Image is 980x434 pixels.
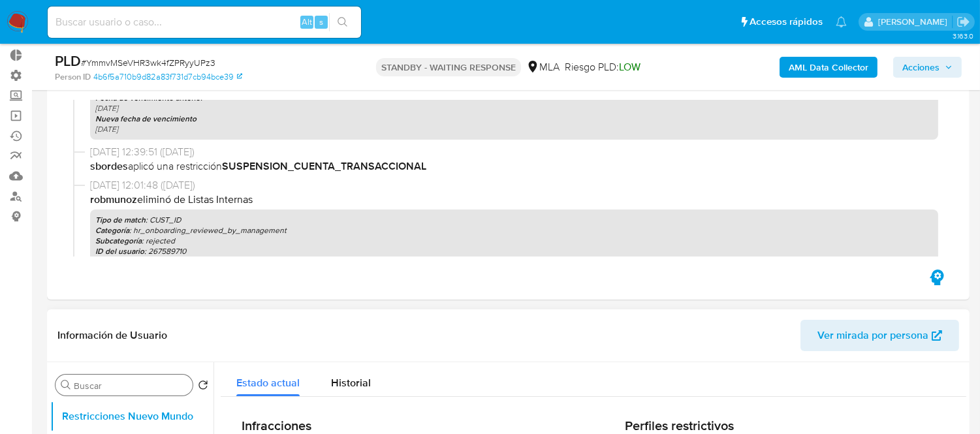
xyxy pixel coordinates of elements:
[61,380,71,390] button: Buscar
[953,31,973,41] span: 3.163.0
[198,380,208,394] button: Volver al orden por defecto
[750,15,823,29] span: Accesos rápidos
[800,320,959,351] button: Ver mirada por persona
[526,60,560,74] div: MLA
[329,13,356,31] button: search-icon
[74,380,187,392] input: Buscar
[789,57,868,78] b: AML Data Collector
[902,57,940,78] span: Acciones
[302,16,312,28] span: Alt
[817,320,928,351] span: Ver mirada por persona
[93,71,242,83] a: 4b6f5a710b9d82a83f731d7cb94bce39
[956,15,970,29] a: Salir
[565,60,640,74] span: Riesgo PLD:
[319,16,323,28] span: s
[55,50,81,71] b: PLD
[376,58,521,76] p: STANDBY - WAITING RESPONSE
[57,329,167,342] h1: Información de Usuario
[55,71,91,83] b: Person ID
[836,16,847,27] a: Notificaciones
[893,57,962,78] button: Acciones
[48,14,361,31] input: Buscar usuario o caso...
[878,16,952,28] p: zoe.breuer@mercadolibre.com
[81,56,215,69] span: # YmmvMSeVHR3wk4fZPRyyUPz3
[780,57,877,78] button: AML Data Collector
[50,401,213,432] button: Restricciones Nuevo Mundo
[619,59,640,74] span: LOW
